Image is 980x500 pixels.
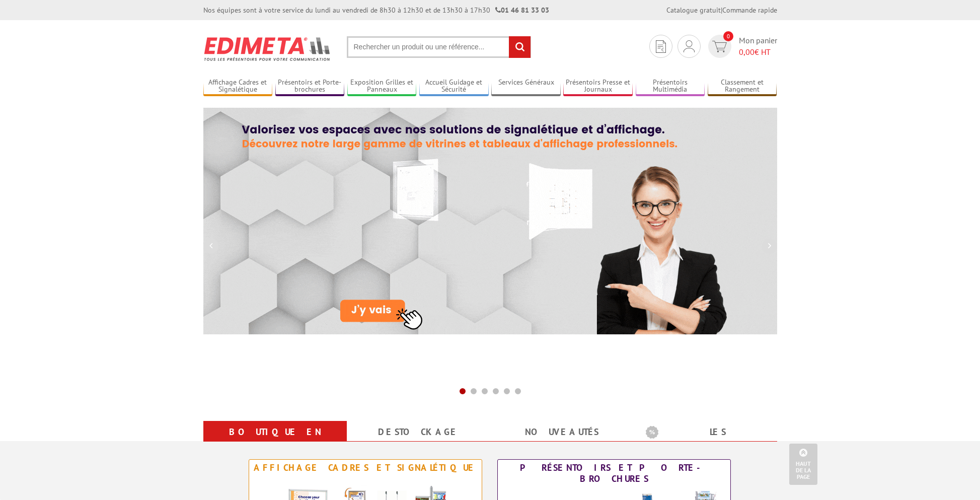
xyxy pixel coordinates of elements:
[708,78,777,95] a: Classement et Rangement
[419,78,489,95] a: Accueil Guidage et Sécurité
[636,78,705,95] a: Présentoirs Multimédia
[203,30,332,67] img: Présentoir, panneau, stand - Edimeta - PLV, affichage, mobilier bureau, entreprise
[656,40,666,53] img: devis rapide
[347,78,417,95] a: Exposition Grilles et Panneaux
[739,46,777,58] span: € HT
[203,78,273,95] a: Affichage Cadres et Signalétique
[215,423,335,459] a: Boutique en ligne
[500,462,728,484] div: Présentoirs et Porte-brochures
[509,36,531,58] input: rechercher
[684,40,695,52] img: devis rapide
[723,31,733,41] span: 0
[502,423,622,441] a: nouveautés
[666,6,721,15] a: Catalogue gratuit
[252,462,479,473] div: Affichage Cadres et Signalétique
[359,423,478,441] a: Destockage
[203,5,549,15] div: Nos équipes sont à votre service du lundi au vendredi de 8h30 à 12h30 et de 13h30 à 17h30
[739,47,755,57] span: 0,00
[275,78,345,95] a: Présentoirs et Porte-brochures
[722,6,777,15] a: Commande rapide
[739,35,777,58] span: Mon panier
[646,423,772,443] b: Les promotions
[646,423,765,459] a: Les promotions
[495,6,549,15] strong: 01 46 81 33 03
[712,41,727,52] img: devis rapide
[347,36,531,58] input: Rechercher un produit ou une référence...
[706,35,777,58] a: devis rapide 0 Mon panier 0,00€ HT
[666,5,777,15] div: |
[563,78,633,95] a: Présentoirs Presse et Journaux
[491,78,561,95] a: Services Généraux
[789,444,817,485] a: Haut de la page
